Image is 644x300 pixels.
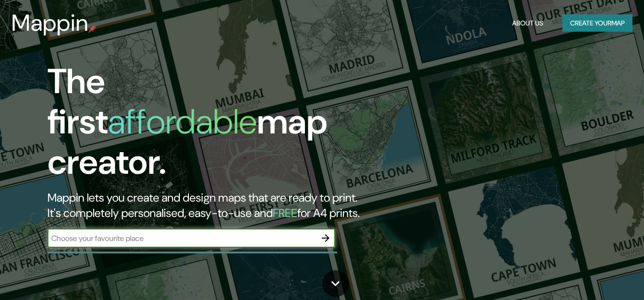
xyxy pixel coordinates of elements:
[47,190,370,221] h2: Mappin lets you create and design maps that are ready to print. It's completely personalised, eas...
[12,10,89,36] h3: Mappin
[89,25,96,33] img: mappin-pin
[273,205,297,220] h5: FREE
[47,233,316,244] input: Choose your favourite place
[562,14,632,32] button: Create yourmap
[47,61,370,190] h1: The first map creator.
[508,14,547,32] button: About Us
[108,99,257,144] h1: affordable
